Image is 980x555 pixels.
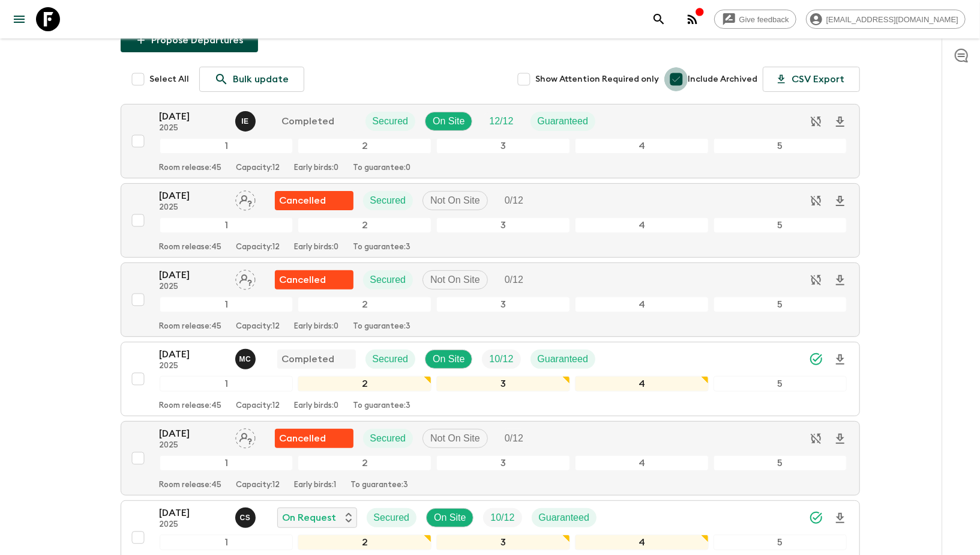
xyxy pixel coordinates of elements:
span: Assign pack leader [235,194,256,204]
p: Cancelled [280,431,326,446]
p: Early birds: 0 [295,322,339,332]
div: 1 [160,376,293,392]
div: Secured [365,112,416,131]
svg: Download Onboarding [833,353,847,367]
button: [DATE]2025Megan ChinworthCompletedSecuredOn SiteTrip FillGuaranteed12345Room release:45Capacity:1... [121,342,860,416]
p: 2025 [160,203,226,213]
button: CSV Export [763,67,860,92]
svg: Synced Successfully [809,511,823,525]
div: 2 [298,297,431,312]
div: 2 [298,535,431,550]
div: Trip Fill [482,112,520,131]
span: Issam El-Hadri [235,115,258,124]
div: Secured [363,270,413,290]
p: On Site [434,511,466,525]
div: 5 [714,217,847,233]
div: Trip Fill [498,429,531,448]
p: [DATE] [160,189,226,203]
button: [DATE]2025Assign pack leaderFlash Pack cancellationSecuredNot On SiteTrip Fill12345Room release:4... [121,421,860,496]
div: 5 [714,297,847,312]
div: Secured [363,191,413,210]
div: 3 [436,138,570,154]
p: On Site [433,352,464,366]
div: Not On Site [422,429,488,448]
p: Bulk update [233,72,289,86]
p: Room release: 45 [160,322,222,332]
button: [DATE]2025Assign pack leaderFlash Pack cancellationSecuredNot On SiteTrip Fill12345Room release:4... [121,262,860,337]
button: CS [235,508,258,528]
div: 3 [436,455,570,471]
svg: Synced Successfully [809,352,823,366]
span: Megan Chinworth [235,353,258,362]
div: Flash Pack cancellation [275,429,353,448]
div: 5 [714,376,847,392]
div: Trip Fill [498,191,531,210]
button: [DATE]2025Assign pack leaderFlash Pack cancellationSecuredNot On SiteTrip Fill12345Room release:4... [121,183,860,258]
div: Flash Pack cancellation [275,270,353,290]
div: [EMAIL_ADDRESS][DOMAIN_NAME] [806,10,966,29]
p: Capacity: 12 [236,243,280,252]
button: [DATE]2025Issam El-HadriCompletedSecuredOn SiteTrip FillGuaranteed12345Room release:45Capacity:12... [121,104,860,178]
svg: Sync disabled - Archived departures are not synced [809,193,823,208]
span: Select All [150,73,190,85]
p: To guarantee: 3 [353,243,411,252]
div: Trip Fill [482,350,520,369]
span: Assign pack leader [235,273,256,283]
p: Secured [373,114,409,129]
div: Secured [365,350,416,369]
span: Include Archived [688,73,758,85]
button: Propose Departures [121,28,258,52]
div: 1 [160,297,293,312]
p: 0 / 12 [505,273,523,287]
svg: Sync disabled - Archived departures are not synced [809,114,823,129]
p: Capacity: 12 [236,481,280,490]
p: Cancelled [280,193,326,208]
div: Trip Fill [498,270,531,290]
p: 0 / 12 [505,193,523,208]
svg: Sync disabled - Archived departures are not synced [809,431,823,446]
div: 2 [298,138,431,154]
p: [DATE] [160,347,226,362]
div: Not On Site [422,270,488,290]
div: Secured [363,429,413,448]
p: Capacity: 12 [236,163,280,173]
span: Assign pack leader [235,432,256,441]
p: Cancelled [280,273,326,287]
p: Early birds: 1 [295,481,337,490]
a: Bulk update [199,67,304,92]
span: [EMAIL_ADDRESS][DOMAIN_NAME] [820,15,965,24]
div: 5 [714,455,847,471]
div: Secured [367,508,417,527]
div: 1 [160,217,293,233]
div: On Site [425,112,472,131]
p: Secured [374,511,410,525]
div: 4 [575,217,709,233]
div: 4 [575,297,709,312]
p: To guarantee: 3 [353,401,411,411]
p: Early birds: 0 [295,401,339,411]
div: 3 [436,297,570,312]
p: On Site [433,114,464,129]
svg: Download Onboarding [833,115,847,129]
p: To guarantee: 0 [353,163,411,173]
p: To guarantee: 3 [351,481,409,490]
p: 2025 [160,441,226,450]
p: Secured [370,273,406,287]
div: 2 [298,455,431,471]
p: Secured [373,352,409,366]
div: 3 [436,535,570,550]
p: Guaranteed [539,511,590,525]
a: Give feedback [714,10,796,29]
p: 2025 [160,362,226,371]
svg: Download Onboarding [833,432,847,446]
p: Guaranteed [538,114,589,129]
div: Not On Site [422,191,488,210]
div: 4 [575,138,709,154]
p: [DATE] [160,426,226,441]
p: Capacity: 12 [236,322,280,332]
p: Secured [370,193,406,208]
p: Capacity: 12 [236,401,280,411]
p: [DATE] [160,268,226,282]
svg: Sync disabled - Archived departures are not synced [809,273,823,287]
span: Give feedback [733,15,796,24]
